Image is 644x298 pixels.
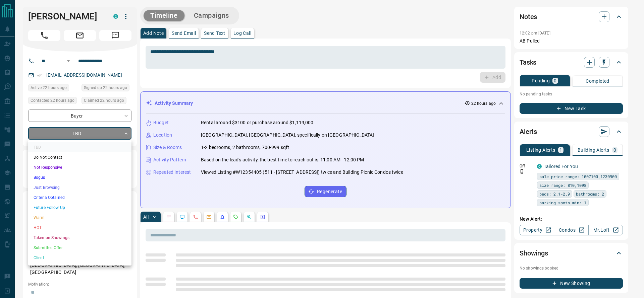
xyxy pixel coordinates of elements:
li: HOT [28,223,131,233]
li: Submitted Offer [28,243,131,253]
li: Criteria Obtained [28,193,131,203]
li: Just Browsing [28,182,131,193]
li: Taken on Showings [28,233,131,243]
li: Warm [28,213,131,223]
li: Not Responsive [28,162,131,172]
li: Client [28,253,131,263]
li: Do Not Contact [28,152,131,162]
li: Bogus [28,172,131,182]
li: Future Follow Up [28,203,131,213]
